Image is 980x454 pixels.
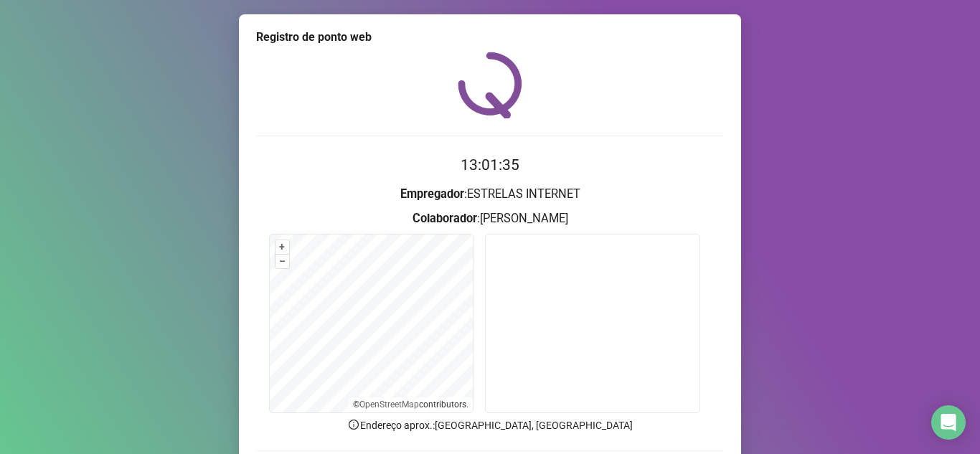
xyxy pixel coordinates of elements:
span: info-circle [347,418,360,431]
div: Open Intercom Messenger [931,405,966,440]
div: Registro de ponto web [256,29,724,46]
img: QRPoint [458,52,522,118]
a: OpenStreetMap [359,399,419,410]
h3: : ESTRELAS INTERNET [256,185,724,204]
button: + [275,240,289,254]
p: Endereço aprox. : [GEOGRAPHIC_DATA], [GEOGRAPHIC_DATA] [256,417,724,433]
button: – [275,255,289,268]
time: 13:01:35 [461,156,519,174]
h3: : [PERSON_NAME] [256,209,724,228]
li: © contributors. [353,399,468,410]
strong: Empregador [400,187,464,201]
strong: Colaborador [413,212,477,225]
